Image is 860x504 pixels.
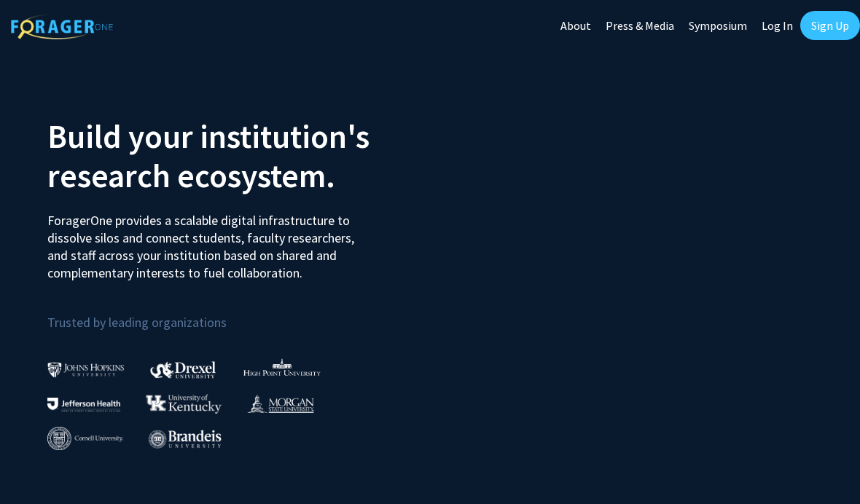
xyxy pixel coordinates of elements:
img: Cornell University [47,427,123,451]
a: Sign Up [800,11,860,40]
img: Drexel University [150,361,216,378]
img: ForagerOne Logo [11,14,113,39]
p: ForagerOne provides a scalable digital infrastructure to dissolve silos and connect students, fac... [47,201,375,282]
img: Morgan State University [247,394,314,413]
img: Thomas Jefferson University [47,398,120,412]
p: Trusted by leading organizations [47,294,419,334]
img: High Point University [243,358,321,376]
h2: Build your institution's research ecosystem. [47,117,419,195]
img: Johns Hopkins University [47,362,125,377]
img: University of Kentucky [146,394,222,414]
img: Brandeis University [149,430,222,448]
